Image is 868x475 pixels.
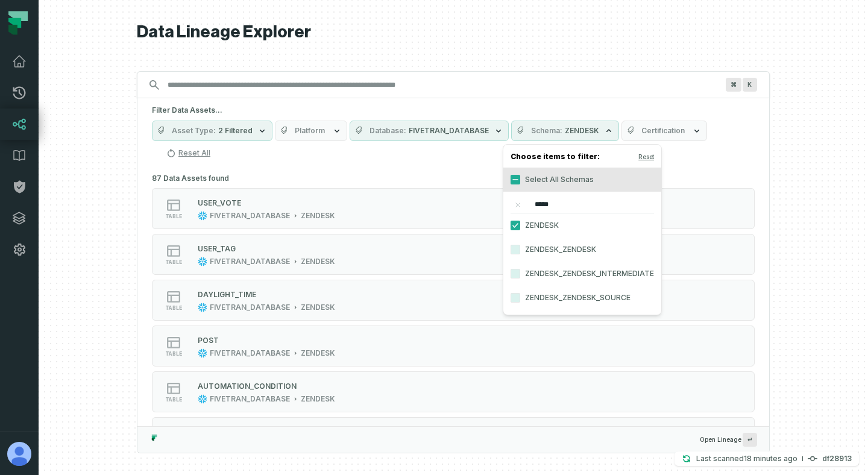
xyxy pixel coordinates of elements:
[301,211,335,221] div: ZENDESK
[370,126,406,136] span: Database
[503,168,661,192] label: Select All Schemas
[165,213,182,219] span: table
[744,454,797,463] relative-time: Sep 4, 2025, 7:48 AM GMT+2
[743,78,757,92] span: Press ⌘ + K to focus the search bar
[301,348,335,358] div: ZENDESK
[152,417,755,458] button: tableFIVETRAN_DATABASEZENDESK
[7,442,31,466] img: avatar of Iñigo Hernaez
[198,290,256,299] div: DAYLIGHT_TIME
[675,451,859,466] button: Last scanned[DATE] 07:48:18df28913
[165,397,182,403] span: table
[152,280,755,321] button: tableFIVETRAN_DATABASEZENDESK
[275,121,347,141] button: Platform
[503,237,661,262] label: ZENDESK_ZENDESK
[301,394,335,404] div: ZENDESK
[621,121,707,141] button: Certification
[350,121,509,141] button: DatabaseFIVETRAN_DATABASE
[726,78,741,92] span: Press ⌘ + K to focus the search bar
[152,105,755,115] h5: Filter Data Assets...
[198,336,219,345] div: POST
[503,286,661,310] label: ZENDESK_ZENDESK_SOURCE
[198,244,236,253] div: USER_TAG
[503,149,661,168] h4: Choose items to filter:
[210,394,290,404] div: FIVETRAN_DATABASE
[165,305,182,311] span: table
[301,303,335,312] div: ZENDESK
[137,22,770,43] h1: Data Lineage Explorer
[822,455,852,462] h4: df28913
[641,126,685,136] span: Certification
[152,121,272,141] button: Asset Type2 Filtered
[162,143,215,163] button: Reset All
[565,126,599,136] span: ZENDESK
[743,433,757,447] span: Press ↵ to add a new Data Asset to the graph
[165,351,182,357] span: table
[696,453,797,465] p: Last scanned
[152,234,755,275] button: tableFIVETRAN_DATABASEZENDESK
[218,126,253,136] span: 2 Filtered
[511,175,520,184] button: Select All Schemas
[513,200,523,210] button: Clear
[152,188,755,229] button: tableFIVETRAN_DATABASEZENDESK
[152,371,755,412] button: tableFIVETRAN_DATABASEZENDESK
[503,262,661,286] label: ZENDESK_ZENDESK_INTERMEDIATE
[700,433,757,447] span: Open Lineage
[511,245,520,254] button: ZENDESK_ZENDESK
[295,126,325,136] span: Platform
[638,152,654,162] button: Reset
[511,221,520,230] button: ZENDESK
[137,170,769,426] div: Suggestions
[210,211,290,221] div: FIVETRAN_DATABASE
[172,126,216,136] span: Asset Type
[165,259,182,265] span: table
[210,257,290,266] div: FIVETRAN_DATABASE
[511,269,520,278] button: ZENDESK_ZENDESK_INTERMEDIATE
[409,126,489,136] span: FIVETRAN_DATABASE
[503,213,661,237] label: ZENDESK
[210,348,290,358] div: FIVETRAN_DATABASE
[198,382,297,391] div: AUTOMATION_CONDITION
[152,326,755,366] button: tableFIVETRAN_DATABASEZENDESK
[511,293,520,303] button: ZENDESK_ZENDESK_SOURCE
[301,257,335,266] div: ZENDESK
[511,121,619,141] button: SchemaZENDESK
[210,303,290,312] div: FIVETRAN_DATABASE
[531,126,562,136] span: Schema
[198,198,241,207] div: USER_VOTE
